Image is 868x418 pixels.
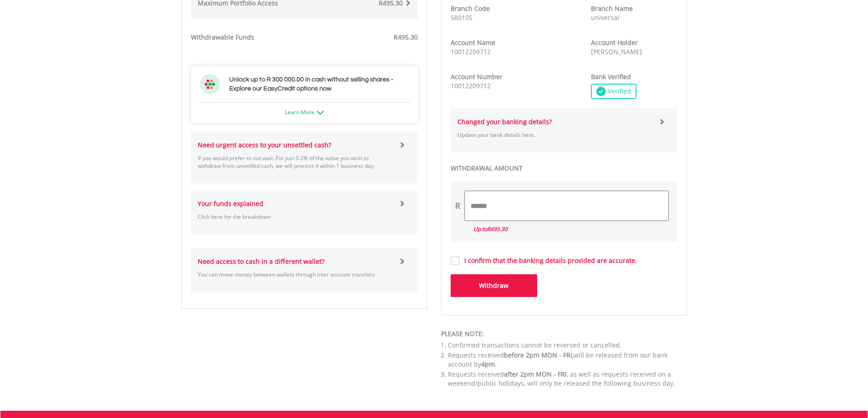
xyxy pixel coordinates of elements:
[448,370,687,388] li: Requests received , as well as requests received on a weekend/public holidays, will only be relea...
[591,72,631,81] strong: Bank Verified
[198,257,324,266] strong: Need access to cash in a different wallet?
[591,38,638,47] strong: Account Holder
[591,13,619,22] span: universal
[451,13,473,22] span: 580105
[451,274,537,297] button: Withdraw
[504,370,567,378] span: after 2pm MON - FRI
[460,256,637,265] label: I confirm that the banking details provided are accurate.
[451,4,490,13] strong: Branch Code
[451,38,495,47] strong: Account Name
[457,131,652,139] p: Update your bank details here.
[198,271,392,278] p: You can move money between wallets through inter account transfers
[451,47,491,56] span: 10012209712
[198,248,411,292] a: Need access to cash in a different wallet? You can move money between wallets through inter accou...
[448,351,687,369] li: Requests received will be released from our bank account by .
[457,117,552,126] strong: Changed your banking details?
[504,351,574,359] span: before 2pm MON - FRI,
[487,225,508,233] span: R495.30
[591,47,642,56] span: [PERSON_NAME]
[606,87,631,96] span: Verified
[198,213,392,221] p: Click here for the breakdown
[200,74,220,94] img: ec-flower.svg
[455,200,460,212] div: R
[441,329,687,338] div: PLEASE NOTE:
[191,33,254,41] strong: Withdrawable Funds
[473,225,508,233] i: Up to
[317,111,324,115] img: ec-arrow-down.png
[448,341,687,350] li: Confirmed transactions cannot be reversed or cancelled.
[451,81,491,90] span: 10012209712
[394,33,418,41] span: R495.30
[285,108,324,116] a: Learn More
[481,360,495,368] span: 4pm
[451,164,678,173] label: WITHDRAWAL AMOUNT
[451,72,503,81] strong: Account Number
[198,199,263,208] strong: Your funds explained
[591,4,633,13] strong: Branch Name
[198,141,331,149] strong: Need urgent access to your unsettled cash?
[229,75,409,93] h3: Unlock up to R 300 000.00 in cash without selling shares - Explore our EasyCredit options now
[198,154,392,170] p: If you would prefer to not wait. For just 0.2% of the value you wish to withdraw from unsettled c...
